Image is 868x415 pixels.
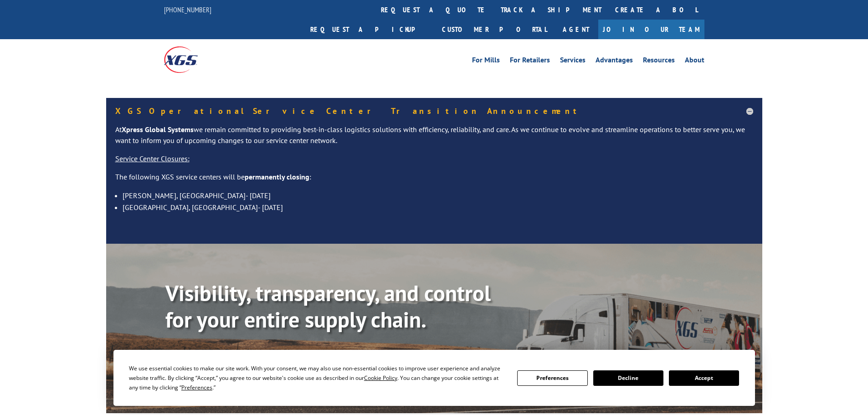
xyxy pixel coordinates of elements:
[517,370,587,386] button: Preferences
[364,374,397,382] span: Cookie Policy
[245,172,309,181] strong: permanently closing
[113,350,755,406] div: Cookie Consent Prompt
[643,56,675,67] a: Resources
[669,370,739,386] button: Accept
[115,154,190,163] u: Service Center Closures:
[685,56,704,67] a: About
[510,56,550,67] a: For Retailers
[435,20,554,39] a: Customer Portal
[593,370,663,386] button: Decline
[472,56,500,67] a: For Mills
[560,56,586,67] a: Services
[123,190,753,201] li: [PERSON_NAME], [GEOGRAPHIC_DATA]- [DATE]
[598,20,704,39] a: Join Our Team
[165,279,491,333] b: Visibility, transparency, and control for your entire supply chain.
[122,125,194,134] strong: Xpress Global Systems
[115,172,753,190] p: The following XGS service centers will be :
[164,5,211,14] a: [PHONE_NUMBER]
[303,20,435,39] a: Request a pickup
[596,56,633,67] a: Advantages
[115,107,753,115] h5: XGS Operational Service Center Transition Announcement
[123,201,753,213] li: [GEOGRAPHIC_DATA], [GEOGRAPHIC_DATA]- [DATE]
[181,384,212,391] span: Preferences
[129,364,506,392] div: We use essential cookies to make our site work. With your consent, we may also use non-essential ...
[554,20,598,39] a: Agent
[115,124,753,154] p: At we remain committed to providing best-in-class logistics solutions with efficiency, reliabilit...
